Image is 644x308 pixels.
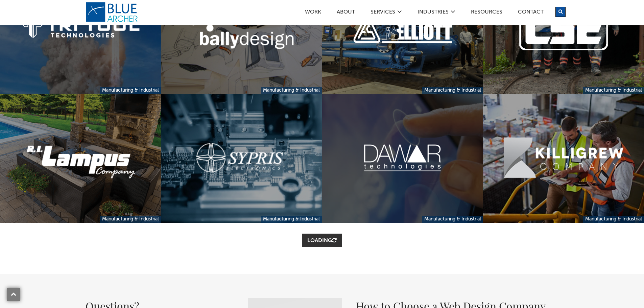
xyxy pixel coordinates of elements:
[370,9,396,17] a: SERVICES
[518,9,544,17] a: Contact
[471,9,503,17] a: Resources
[261,216,322,223] a: Manufacturing & Industrial
[583,216,644,223] a: Manufacturing & Industrial
[583,87,644,94] a: Manufacturing & Industrial
[422,87,483,94] a: Manufacturing & Industrial
[302,234,342,247] a: Loading
[336,9,355,17] a: ABOUT
[417,9,449,17] a: Industries
[422,216,483,223] a: Manufacturing & Industrial
[86,2,140,22] a: logo
[100,87,161,94] a: Manufacturing & Industrial
[261,87,322,94] a: Manufacturing & Industrial
[100,216,161,223] a: Manufacturing & Industrial
[305,9,321,17] a: Work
